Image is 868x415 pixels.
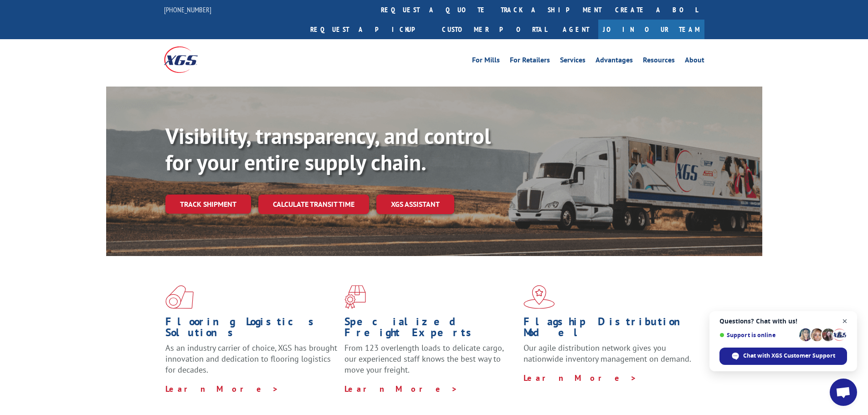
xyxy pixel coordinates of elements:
[524,373,637,383] a: Learn More >
[303,20,435,39] a: Request a pickup
[839,316,851,327] span: Close chat
[524,343,691,364] span: Our agile distribution network gives you nationwide inventory management on demand.
[598,20,704,39] a: Join Our Team
[830,379,857,406] div: Open chat
[719,318,847,325] span: Questions? Chat with us!
[560,56,586,67] a: Services
[685,56,704,67] a: About
[376,195,454,214] a: XGS ASSISTANT
[510,56,550,67] a: For Retailers
[344,316,517,343] h1: Specialized Freight Experts
[743,352,835,360] span: Chat with XGS Customer Support
[344,285,366,309] img: xgs-icon-focused-on-flooring-red
[435,20,554,39] a: Customer Portal
[344,343,517,383] p: From 123 overlength loads to delicate cargo, our experienced staff knows the best way to move you...
[596,56,633,67] a: Advantages
[719,348,847,365] div: Chat with XGS Customer Support
[524,316,696,343] h1: Flagship Distribution Model
[719,332,796,338] span: Support is online
[165,316,338,343] h1: Flooring Logistics Solutions
[643,56,675,67] a: Resources
[165,122,491,176] b: Visibility, transparency, and control for your entire supply chain.
[554,20,598,39] a: Agent
[165,285,194,309] img: xgs-icon-total-supply-chain-intelligence-red
[258,195,369,214] a: Calculate transit time
[165,384,279,394] a: Learn More >
[165,195,251,214] a: Track shipment
[164,5,211,14] a: [PHONE_NUMBER]
[165,343,337,375] span: As an industry carrier of choice, XGS has brought innovation and dedication to flooring logistics...
[472,56,500,67] a: For Mills
[344,384,458,394] a: Learn More >
[524,285,555,309] img: xgs-icon-flagship-distribution-model-red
